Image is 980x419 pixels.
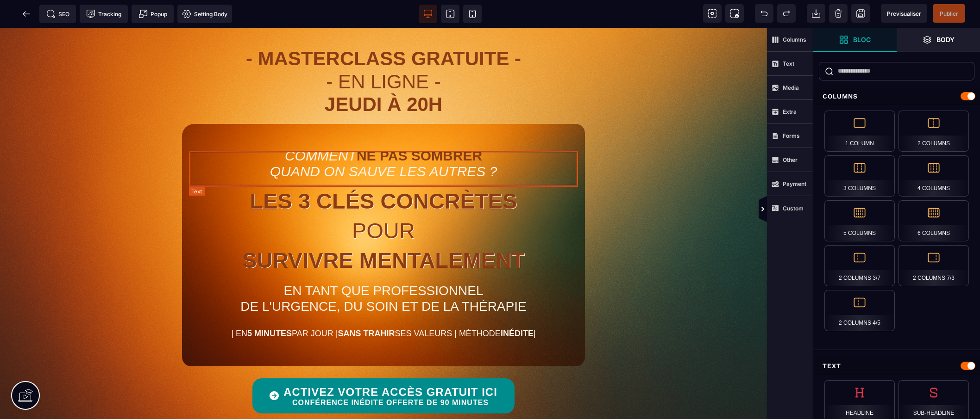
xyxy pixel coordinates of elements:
span: SEO [46,9,69,18]
span: - EN LIGNE - [326,43,440,65]
div: 2 Columns 4/5 [824,290,895,331]
div: 5 Columns [824,200,895,241]
button: ACTIVEZ VOTRE ACCÈS GRATUIT ICICONFÉRENCE INÉDITE OFFERTE DE 90 MINUTES [252,351,515,386]
div: 2 Columns [898,111,969,152]
span: Screenshot [725,4,744,23]
h1: - MASTERCLASS GRATUITE - [182,15,585,66]
strong: Text [783,60,794,67]
strong: Body [936,36,955,43]
span: Open Blocks [813,28,897,52]
strong: Custom [783,205,804,212]
strong: Forms [783,132,800,139]
div: 3 Columns [824,155,895,197]
div: 2 Columns 7/3 [898,245,969,286]
span: Preview [881,4,927,23]
strong: Bloc [853,36,871,43]
div: 4 Columns [898,155,969,197]
strong: Columns [783,36,806,43]
h1: JEUDI À 20H [182,66,585,96]
span: Previsualiser [887,10,921,17]
strong: Other [783,156,798,163]
span: Open Layer Manager [897,28,980,52]
strong: Payment [783,180,806,187]
span: View components [703,4,722,23]
strong: Extra [783,108,797,115]
span: Setting Body [182,9,227,18]
span: Publier [940,10,958,17]
div: 6 Columns [898,200,969,241]
span: Tracking [86,9,121,18]
div: Columns [813,88,980,105]
text: COMMENT QUAND ON SAUVE LES AUTRES ? [189,122,578,150]
span: Popup [138,9,167,18]
div: Text [813,357,980,375]
strong: Media [783,84,799,91]
div: 2 Columns 3/7 [824,245,895,286]
div: 1 Column [824,111,895,152]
